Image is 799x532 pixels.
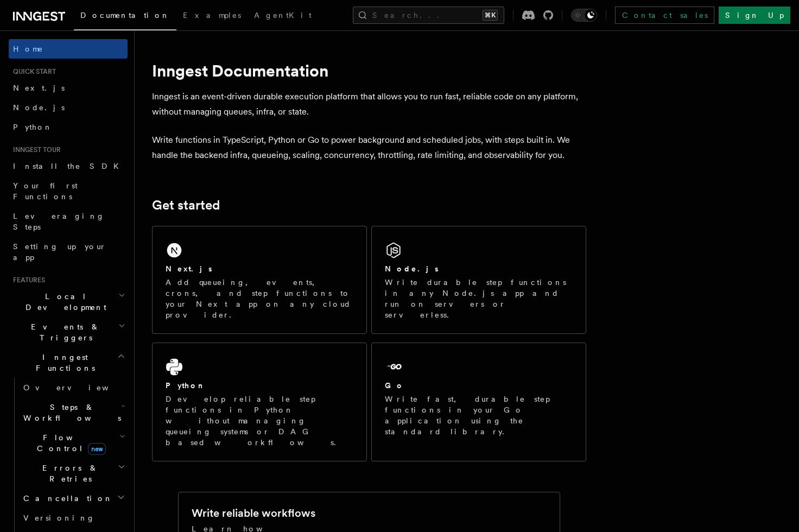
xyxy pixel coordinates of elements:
[9,206,128,237] a: Leveraging Steps
[248,3,318,29] a: AgentKit
[19,397,128,428] button: Steps & Workflows
[483,10,498,21] kbd: ⌘K
[9,352,117,373] span: Inngest Functions
[166,277,353,320] p: Add queueing, events, crons, and step functions to your Next app on any cloud provider.
[371,226,586,334] a: Node.jsWrite durable step functions in any Node.js app and run on servers or serverless.
[183,11,241,20] span: Examples
[9,78,128,98] a: Next.js
[353,7,504,24] button: Search...⌘K
[13,242,106,262] span: Setting up your app
[13,212,105,231] span: Leveraging Steps
[80,11,170,20] span: Documentation
[9,176,128,206] a: Your first Functions
[176,3,248,29] a: Examples
[13,162,125,170] span: Install the SDK
[254,11,312,20] span: AgentKit
[385,394,573,437] p: Write fast, durable step functions in your Go application using the standard library.
[9,98,128,117] a: Node.js
[152,89,586,119] p: Inngest is an event-driven durable execution platform that allows you to run fast, reliable code ...
[23,383,135,392] span: Overview
[9,321,118,343] span: Events & Triggers
[19,489,128,508] button: Cancellation
[9,156,128,176] a: Install the SDK
[166,380,206,391] h2: Python
[19,508,128,528] a: Versioning
[192,505,315,521] h2: Write reliable workflows
[152,343,367,461] a: PythonDevelop reliable step functions in Python without managing queueing systems or DAG based wo...
[19,378,128,397] a: Overview
[13,103,65,112] span: Node.js
[19,402,121,423] span: Steps & Workflows
[88,443,106,455] span: new
[166,263,212,274] h2: Next.js
[152,61,586,80] h1: Inngest Documentation
[19,458,128,489] button: Errors & Retries
[13,181,78,201] span: Your first Functions
[9,347,128,378] button: Inngest Functions
[385,277,573,320] p: Write durable step functions in any Node.js app and run on servers or serverless.
[719,7,790,24] a: Sign Up
[571,9,597,22] button: Toggle dark mode
[152,226,367,334] a: Next.jsAdd queueing, events, crons, and step functions to your Next app on any cloud provider.
[13,43,43,54] span: Home
[152,198,220,213] a: Get started
[9,237,128,267] a: Setting up your app
[74,3,176,30] a: Documentation
[152,132,586,163] p: Write functions in TypeScript, Python or Go to power background and scheduled jobs, with steps bu...
[19,428,128,458] button: Flow Controlnew
[385,380,404,391] h2: Go
[19,493,113,504] span: Cancellation
[9,117,128,137] a: Python
[9,291,118,313] span: Local Development
[9,276,45,284] span: Features
[9,145,61,154] span: Inngest tour
[13,123,53,131] span: Python
[13,84,65,92] span: Next.js
[385,263,439,274] h2: Node.js
[9,287,128,317] button: Local Development
[615,7,714,24] a: Contact sales
[9,317,128,347] button: Events & Triggers
[9,39,128,59] a: Home
[23,514,95,522] span: Versioning
[166,394,353,448] p: Develop reliable step functions in Python without managing queueing systems or DAG based workflows.
[9,67,56,76] span: Quick start
[19,432,119,454] span: Flow Control
[19,463,118,484] span: Errors & Retries
[371,343,586,461] a: GoWrite fast, durable step functions in your Go application using the standard library.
